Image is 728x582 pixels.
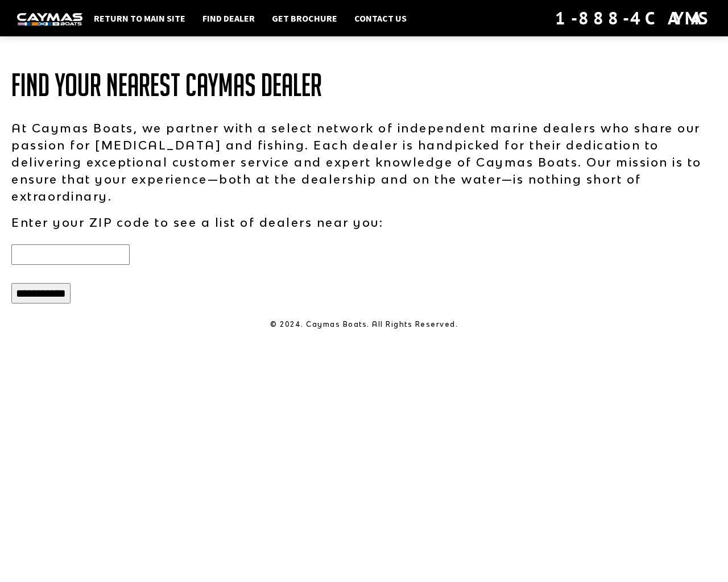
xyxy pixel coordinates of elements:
a: Contact Us [349,11,412,26]
img: white-logo-c9c8dbefe5ff5ceceb0f0178aa75bf4bb51f6bca0971e226c86eb53dfe498488.png [17,13,82,25]
h1: Find Your Nearest Caymas Dealer [11,68,717,102]
p: At Caymas Boats, we partner with a select network of independent marine dealers who share our pas... [11,119,717,205]
a: Get Brochure [266,11,343,26]
a: Return to main site [88,11,191,26]
a: Find Dealer [197,11,260,26]
p: © 2024. Caymas Boats. All Rights Reserved. [11,319,717,330]
div: 1-888-4CAYMAS [555,6,711,31]
p: Enter your ZIP code to see a list of dealers near you: [11,214,717,231]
